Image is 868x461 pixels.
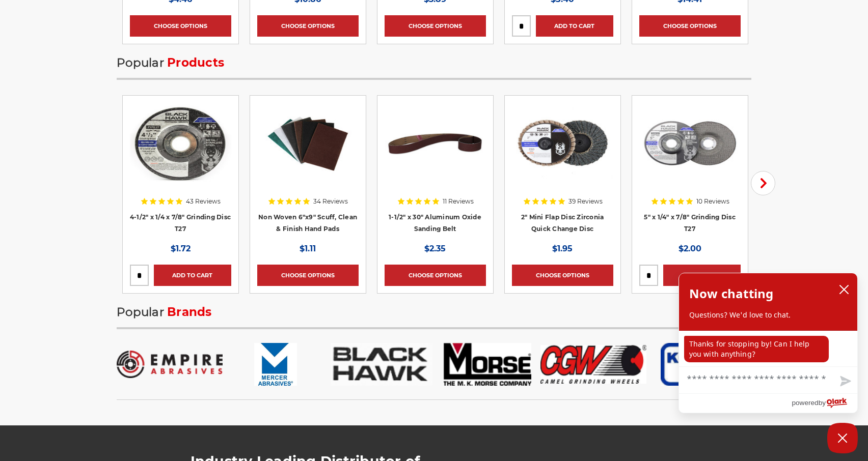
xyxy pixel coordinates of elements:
[424,244,446,253] span: $2.35
[832,370,857,393] button: Send message
[300,244,316,253] span: $1.11
[257,15,359,37] a: Choose Options
[639,15,741,37] a: Choose Options
[117,55,164,70] span: Popular
[639,103,741,230] a: 5 inch x 1/4 inch BHA grinding disc
[385,15,486,37] a: Choose Options
[540,343,646,386] img: CGW
[130,103,231,230] a: BHA grinding wheels for 4.5 inch angle grinder
[836,282,852,297] button: close chatbox
[521,213,604,233] a: 2" Mini Flap Disc Zirconia Quick Change Disc
[435,343,540,386] img: M.K. Morse
[751,171,775,195] button: Next
[257,103,359,184] img: Non Woven 6"x9" Scuff, Clean & Finish Hand Pads
[792,394,857,413] a: Powered by Olark
[512,103,613,230] a: Black Hawk Abrasives 2-inch Zirconia Flap Disc with 60 Grit Zirconia for Smooth Finishing
[552,244,573,253] span: $1.95
[130,15,231,37] a: Choose Options
[512,265,613,286] a: Choose Options
[819,396,826,409] span: by
[679,331,857,366] div: chat
[385,103,486,184] img: 1-1/2" x 30" Sanding Belt - Aluminum Oxide
[130,103,231,184] img: BHA grinding wheels for 4.5 inch angle grinder
[385,103,486,230] a: 1-1/2" x 30" Sanding Belt - Aluminum Oxide
[679,244,701,253] span: $2.00
[130,213,231,233] a: 4-1/2" x 1/4 x 7/8" Grinding Disc T27
[385,265,486,286] a: Choose Options
[792,396,818,409] span: powered
[646,343,752,386] img: Koltec USA
[257,265,359,286] a: Choose Options
[223,343,329,386] img: Mercer
[167,305,212,319] span: Brands
[689,310,847,320] p: Questions? We'd love to chat.
[536,15,613,37] a: Add to Cart
[679,273,858,413] div: olark chatbox
[117,305,164,319] span: Popular
[689,283,773,304] h2: Now chatting
[154,265,231,286] a: Add to Cart
[257,103,359,230] a: Non Woven 6"x9" Scuff, Clean & Finish Hand Pads
[389,213,481,233] a: 1-1/2" x 30" Aluminum Oxide Sanding Belt
[329,343,435,386] img: Black Hawk
[167,55,224,70] span: Products
[639,103,741,184] img: 5 inch x 1/4 inch BHA grinding disc
[663,265,741,286] a: Add to Cart
[117,343,223,386] img: Empire Abrasives
[644,213,736,233] a: 5" x 1/4" x 7/8" Grinding Disc T27
[171,244,191,253] span: $1.72
[512,103,613,184] img: Black Hawk Abrasives 2-inch Zirconia Flap Disc with 60 Grit Zirconia for Smooth Finishing
[258,213,357,233] a: Non Woven 6"x9" Scuff, Clean & Finish Hand Pads
[684,336,829,362] p: Thanks for stopping by! Can I help you with anything?
[827,423,858,453] button: Close Chatbox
